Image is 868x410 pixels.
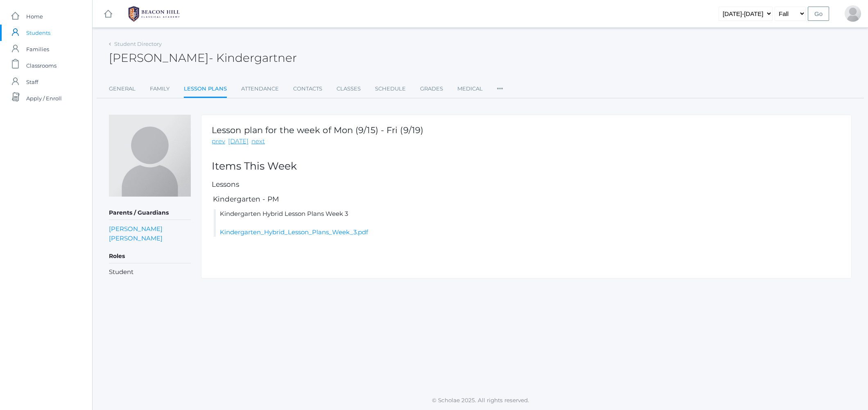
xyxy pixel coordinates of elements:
[109,81,136,97] a: General
[214,209,841,237] li: Kindergarten Hybrid Lesson Plans Week 3
[26,41,49,57] span: Families
[212,195,841,203] h5: Kindergarten - PM
[109,52,297,64] h2: [PERSON_NAME]
[109,115,191,197] img: Levi Lopez
[114,41,162,47] a: Student Directory
[212,181,841,188] h5: Lessons
[109,267,191,277] li: Student
[220,228,368,236] a: Kindergarten_Hybrid_Lesson_Plans_Week_3.pdf
[26,90,62,106] span: Apply / Enroll
[93,396,868,404] p: © Scholae 2025. All rights reserved.
[184,81,227,98] a: Lesson Plans
[212,161,841,172] h2: Items This Week
[209,51,297,65] span: - Kindergartner
[293,81,322,97] a: Contacts
[26,74,38,90] span: Staff
[457,81,483,97] a: Medical
[26,25,50,41] span: Students
[375,81,406,97] a: Schedule
[109,206,191,220] h5: Parents / Guardians
[845,5,861,22] div: Abraham Lopez
[808,7,829,21] input: Go
[109,233,163,243] a: [PERSON_NAME]
[337,81,361,97] a: Classes
[26,8,43,25] span: Home
[420,81,443,97] a: Grades
[150,81,170,97] a: Family
[212,137,225,146] a: prev
[251,137,265,146] a: next
[109,224,163,233] a: [PERSON_NAME]
[109,249,191,263] h5: Roles
[228,137,249,146] a: [DATE]
[212,125,423,135] h1: Lesson plan for the week of Mon (9/15) - Fri (9/19)
[241,81,279,97] a: Attendance
[123,4,185,24] img: BHCALogos-05-308ed15e86a5a0abce9b8dd61676a3503ac9727e845dece92d48e8588c001991.png
[26,57,57,74] span: Classrooms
